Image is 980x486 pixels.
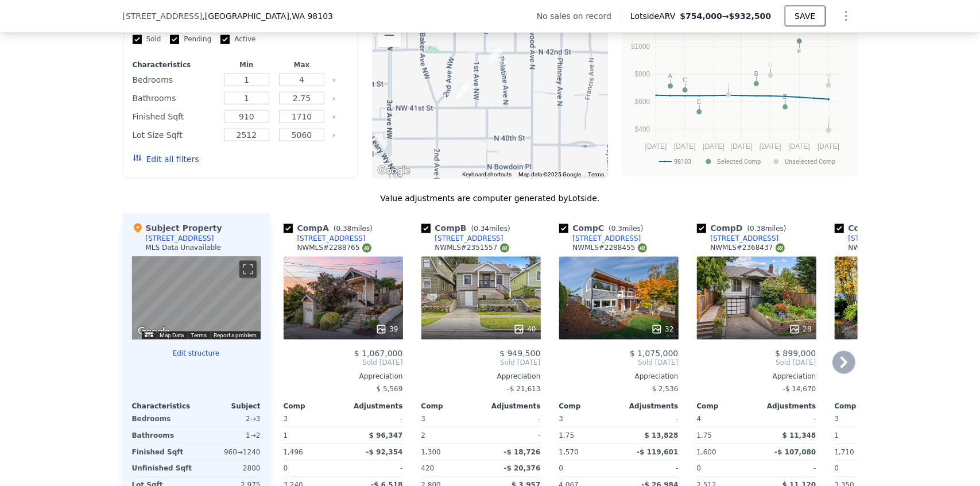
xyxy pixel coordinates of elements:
text: G [768,62,773,69]
text: I [727,81,729,88]
div: Finished Sqft [133,109,217,125]
button: Edit structure [132,349,261,358]
span: 3 [284,415,288,423]
img: NWMLS Logo [776,244,785,253]
span: 4 [697,415,702,423]
label: Pending [170,34,211,44]
span: $ 13,828 [645,431,679,439]
button: Clear [332,78,336,83]
div: 39 [375,323,398,335]
div: Min [221,60,272,70]
text: $400 [634,126,650,134]
span: → [680,10,771,22]
text: D [783,94,787,101]
div: Comp [697,402,757,411]
div: Appreciation [421,372,541,381]
div: No sales on record [537,10,621,22]
text: H [826,72,831,79]
span: -$ 107,080 [774,448,816,456]
span: $ 11,348 [783,431,816,439]
a: [STREET_ADDRESS] [697,234,779,243]
input: Active [220,35,230,44]
span: -$ 14,670 [783,385,816,393]
div: [STREET_ADDRESS] [573,234,641,243]
div: [STREET_ADDRESS] [297,234,366,243]
span: $932,500 [729,11,772,21]
text: J [827,117,830,124]
text: F [797,48,801,55]
div: - [621,411,679,427]
div: [STREET_ADDRESS] [435,234,503,243]
div: Comp [284,402,343,411]
button: Show Options [835,5,858,28]
div: 28 [789,323,811,335]
div: Comp B [421,222,515,234]
div: Comp [421,402,481,411]
span: 0.38 [750,225,765,233]
div: Appreciation [559,372,679,381]
div: Lot Size Sqft [133,127,217,143]
a: Report a problem [214,332,257,338]
img: NWMLS Logo [638,244,647,253]
text: A [668,72,673,79]
span: $ 1,075,000 [630,349,679,358]
img: NWMLS Logo [500,244,509,253]
div: 32 [651,323,673,335]
button: Edit all filters [133,153,199,165]
div: Comp E [835,222,924,234]
svg: A chart. [629,30,850,173]
span: Sold [DATE] [284,358,403,367]
text: C [683,76,687,83]
div: [STREET_ADDRESS] [711,234,779,243]
div: Characteristics [132,402,196,411]
div: 960 → 1240 [199,444,261,460]
img: Google [135,325,173,340]
div: [STREET_ADDRESS][PERSON_NAME] [849,234,968,243]
span: [STREET_ADDRESS] [123,10,203,22]
div: - [483,427,541,443]
span: $ 949,500 [499,349,540,358]
span: Sold [DATE] [559,358,679,367]
div: Comp [835,402,894,411]
button: Toggle fullscreen view [239,261,257,278]
div: Adjustments [343,402,403,411]
span: Map data ©2025 Google [519,171,582,178]
span: 0.34 [474,225,489,233]
div: 1 → 2 [199,427,261,443]
text: $600 [634,98,650,106]
div: NWMLS # 2368437 [711,243,785,253]
span: 0 [284,465,288,473]
div: Comp C [559,222,648,234]
div: Bedrooms [132,411,194,427]
button: SAVE [785,6,825,26]
div: - [621,461,679,477]
div: Subject [196,402,261,411]
text: [DATE] [788,142,810,151]
span: 1,710 [835,448,854,456]
div: NWMLS # 2312137 [849,243,923,253]
button: Keyboard shortcuts [463,171,512,179]
div: 1.75 [559,427,617,443]
span: -$ 21,613 [508,385,541,393]
span: 0.38 [336,225,352,233]
div: 4137 Palatine Ave N [485,42,506,71]
img: Google [375,164,413,179]
div: Bathrooms [133,90,217,106]
div: - [346,411,403,427]
text: [DATE] [730,142,752,151]
span: ( miles) [329,225,377,233]
text: $800 [634,70,650,78]
div: MLS Data Unavailable [146,243,222,252]
text: [DATE] [645,142,667,151]
label: Active [220,34,255,44]
a: [STREET_ADDRESS] [421,234,503,243]
div: Appreciation [284,372,403,381]
input: Pending [170,35,179,44]
text: [DATE] [703,142,725,151]
a: Open this area in Google Maps (opens a new window) [135,325,173,340]
div: Bedrooms [133,72,217,88]
input: Sold [133,35,142,44]
span: 1,496 [284,448,303,456]
div: Map [132,257,261,340]
span: 1,300 [421,448,441,456]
